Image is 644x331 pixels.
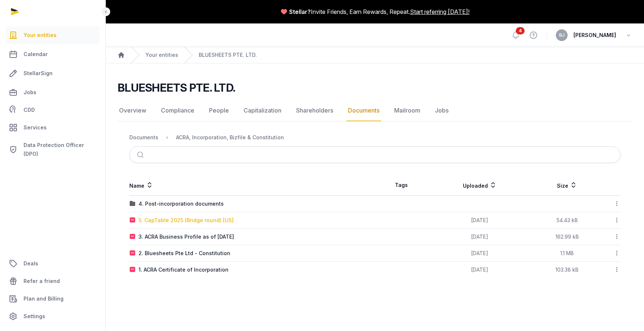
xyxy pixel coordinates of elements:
[118,81,235,94] h2: BLUESHEETS PTE. LTD.
[512,246,644,331] iframe: Chat Widget
[6,255,100,272] a: Deals
[24,259,38,268] span: Deals
[24,294,64,303] span: Plan and Billing
[129,129,620,146] nav: Breadcrumb
[24,106,35,114] span: CDD
[532,175,602,196] th: Size
[6,308,100,325] a: Settings
[133,147,150,163] button: Submit
[6,84,100,101] a: Jobs
[471,233,488,240] span: [DATE]
[24,50,48,59] span: Calendar
[532,212,602,229] td: 54.43 kB
[6,119,100,136] a: Services
[176,134,284,141] div: ACRA, Incorporation, Bizfile & Constitution
[159,100,196,121] a: Compliance
[6,65,100,82] a: StellarSign
[6,26,100,44] a: Your entities
[130,250,136,256] img: pdf.svg
[516,27,525,34] span: 4
[6,138,100,161] a: Data Protection Officer (DPO)
[130,267,136,273] img: pdf.svg
[410,7,469,16] a: Start referring [DATE]!
[532,229,602,245] td: 162.99 kB
[130,217,136,223] img: pdf.svg
[138,233,234,240] div: 3. ACRA Business Profile as of [DATE]
[24,123,47,132] span: Services
[199,51,257,59] a: BLUESHEETS PTE. LTD.
[138,266,229,273] div: 1. ACRA Certificate of Incorporation
[145,51,178,59] a: Your entities
[6,272,100,290] a: Refer a friend
[24,88,36,97] span: Jobs
[6,103,100,117] a: CDD
[118,100,148,121] a: Overview
[24,69,53,78] span: StellarSign
[138,217,234,224] div: 5. CapTable 2025 (Bridge round) [US]
[129,175,375,196] th: Name
[393,100,422,121] a: Mailroom
[24,141,97,158] span: Data Protection Officer (DPO)
[428,175,532,196] th: Uploaded
[24,31,57,40] span: Your entities
[559,33,565,37] span: BJ
[118,100,632,121] nav: Tabs
[6,45,100,63] a: Calendar
[242,100,283,121] a: Capitalization
[295,100,335,121] a: Shareholders
[129,134,158,141] div: Documents
[24,277,60,286] span: Refer a friend
[346,100,381,121] a: Documents
[138,250,230,257] div: 2. Bluesheets Pte Ltd - Constitution
[433,100,450,121] a: Jobs
[471,250,488,256] span: [DATE]
[106,47,644,63] nav: Breadcrumb
[289,7,311,16] span: Stellar?
[6,290,100,308] a: Plan and Billing
[471,217,488,223] span: [DATE]
[471,266,488,273] span: [DATE]
[130,234,136,240] img: pdf.svg
[556,29,568,41] button: BJ
[573,31,616,40] span: [PERSON_NAME]
[138,200,224,207] div: 4. Post-incorporation documents
[130,201,136,207] img: folder.svg
[208,100,230,121] a: People
[24,312,45,321] span: Settings
[375,175,428,196] th: Tags
[532,245,602,262] td: 1.1 MB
